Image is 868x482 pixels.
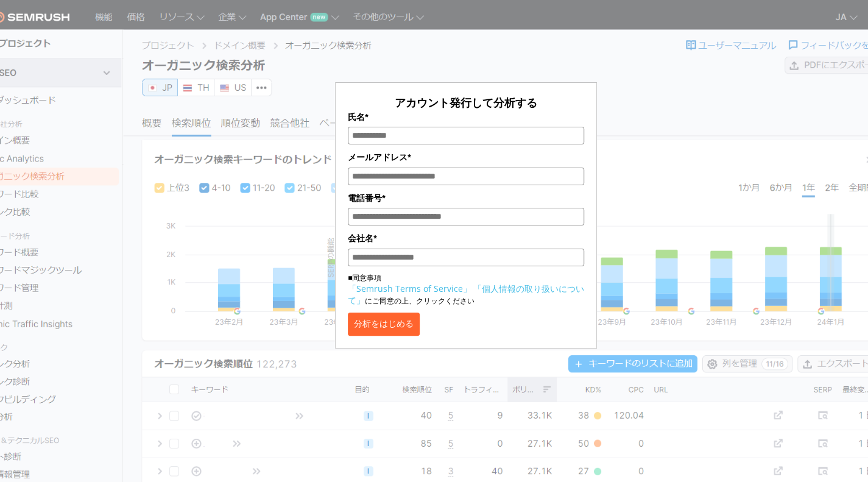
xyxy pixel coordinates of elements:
[348,283,584,306] a: 「個人情報の取り扱いについて」
[348,313,420,336] button: 分析をはじめる
[348,191,584,205] label: 電話番号*
[348,151,584,164] label: メールアドレス*
[348,272,584,307] p: ■同意事項 にご同意の上、クリックください
[395,95,537,110] span: アカウント発行して分析する
[348,283,471,294] a: 「Semrush Terms of Service」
